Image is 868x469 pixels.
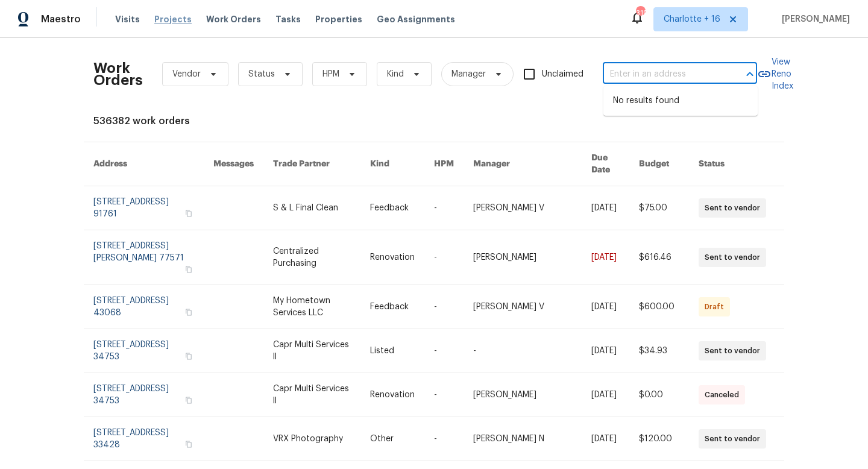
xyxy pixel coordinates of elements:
[263,186,360,230] td: S & L Final Clean
[360,186,424,230] td: Feedback
[183,208,194,219] button: Copy Address
[263,230,360,285] td: Centralized Purchasing
[115,13,140,25] span: Visits
[542,68,583,81] span: Unclaimed
[206,13,261,25] span: Work Orders
[204,142,263,186] th: Messages
[360,285,424,329] td: Feedback
[464,373,582,417] td: [PERSON_NAME]
[93,62,143,86] h2: Work Orders
[360,230,424,285] td: Renovation
[263,373,360,417] td: Capr Multi Services ll
[183,395,194,406] button: Copy Address
[387,68,404,80] span: Kind
[183,351,194,362] button: Copy Address
[424,329,464,373] td: -
[464,186,582,230] td: [PERSON_NAME] V
[424,373,464,417] td: -
[41,13,81,25] span: Maestro
[360,329,424,373] td: Listed
[263,329,360,373] td: Capr Multi Services ll
[93,115,775,127] div: 536382 work orders
[451,68,486,80] span: Manager
[603,86,758,116] div: No results found
[154,13,192,25] span: Projects
[360,417,424,461] td: Other
[464,285,582,329] td: [PERSON_NAME] V
[424,285,464,329] td: -
[275,15,301,24] span: Tasks
[322,68,339,80] span: HPM
[377,13,455,25] span: Geo Assignments
[360,373,424,417] td: Renovation
[263,142,360,186] th: Trade Partner
[464,142,582,186] th: Manager
[172,68,201,80] span: Vendor
[424,417,464,461] td: -
[183,307,194,318] button: Copy Address
[263,285,360,329] td: My Hometown Services LLC
[424,186,464,230] td: -
[629,142,689,186] th: Budget
[582,142,629,186] th: Due Date
[464,417,582,461] td: [PERSON_NAME] N
[464,230,582,285] td: [PERSON_NAME]
[183,439,194,450] button: Copy Address
[664,13,720,25] span: Charlotte + 16
[360,142,424,186] th: Kind
[741,66,758,83] button: Close
[315,13,362,25] span: Properties
[424,142,464,186] th: HPM
[84,142,204,186] th: Address
[424,230,464,285] td: -
[464,329,582,373] td: -
[636,7,644,19] div: 319
[603,65,723,84] input: Enter in an address
[777,13,850,25] span: [PERSON_NAME]
[183,264,194,275] button: Copy Address
[263,417,360,461] td: VRX Photography
[757,56,793,92] a: View Reno Index
[689,142,784,186] th: Status
[248,68,275,80] span: Status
